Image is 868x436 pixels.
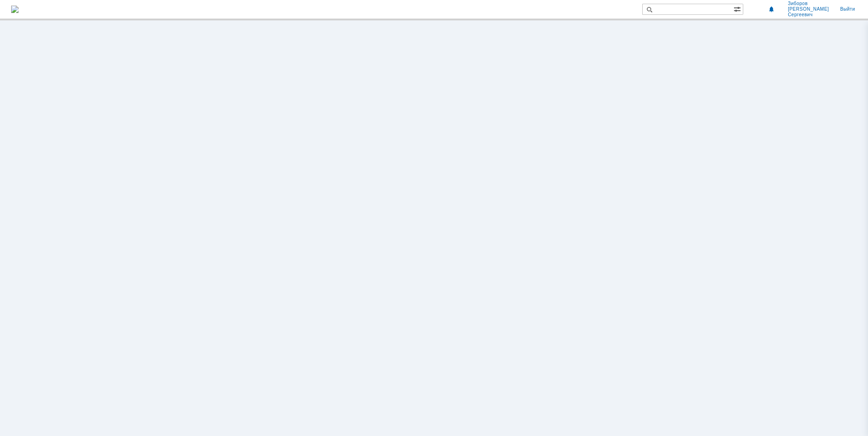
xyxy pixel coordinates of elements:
[734,4,743,13] span: Расширенный поиск
[788,1,829,6] span: Зиборов
[788,6,829,12] span: [PERSON_NAME]
[11,6,19,13] a: Перейти на домашнюю страницу
[11,6,19,13] img: logo
[788,12,829,18] span: Сергеевич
